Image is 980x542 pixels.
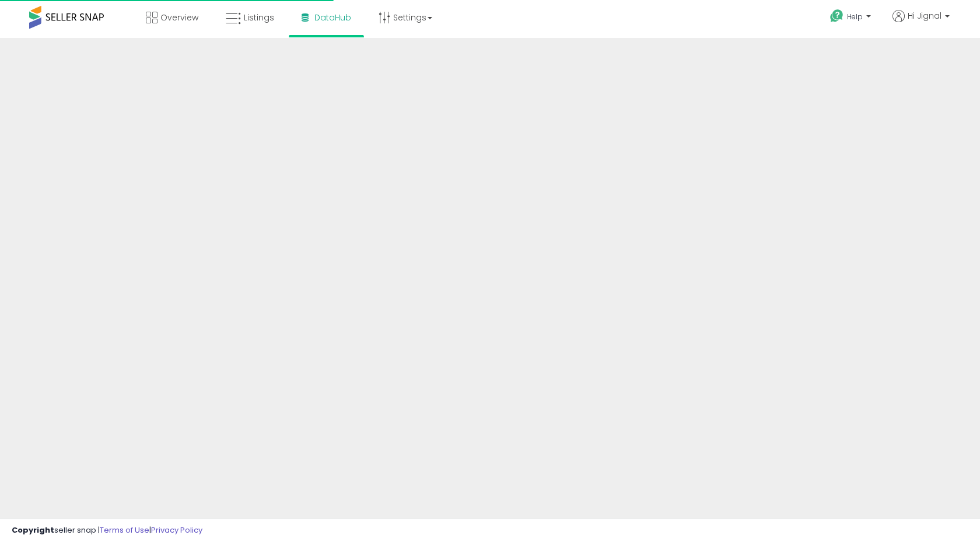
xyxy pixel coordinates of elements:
span: Hi Jignal [908,10,942,22]
i: Get Help [829,9,844,23]
span: Overview [160,12,198,23]
span: Help [847,12,863,22]
span: Listings [244,12,274,23]
span: DataHub [314,12,351,23]
a: Hi Jignal [892,10,950,36]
